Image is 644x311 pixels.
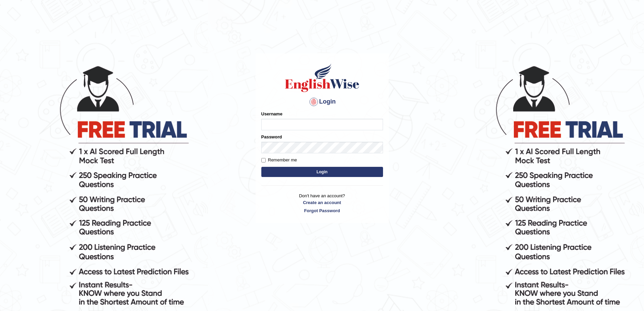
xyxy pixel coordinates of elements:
img: Logo of English Wise sign in for intelligent practice with AI [284,63,361,93]
input: Remember me [261,158,266,162]
label: Username [261,111,283,117]
h4: Login [261,96,383,107]
button: Login [261,167,383,177]
a: Forgot Password [261,207,383,214]
label: Password [261,134,282,140]
p: Don't have an account? [261,193,383,214]
a: Create an account [261,199,383,206]
label: Remember me [261,157,297,163]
